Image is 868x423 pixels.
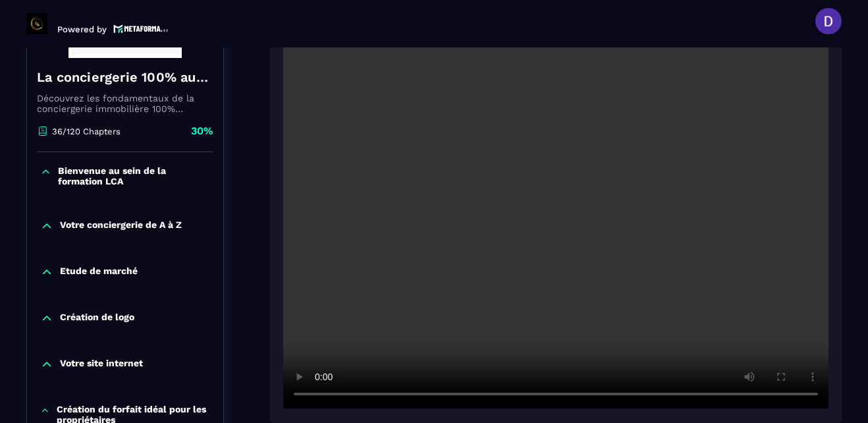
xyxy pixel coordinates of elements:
[191,124,213,138] p: 30%
[57,24,107,34] p: Powered by
[113,23,169,34] img: logo
[58,165,210,186] p: Bienvenue au sein de la formation LCA
[60,266,138,279] p: Etude de marché
[52,127,121,136] p: 36/120 Chapters
[60,219,182,233] p: Votre conciergerie de A à Z
[37,93,213,114] p: Découvrez les fondamentaux de la conciergerie immobilière 100% automatisée. Cette formation est c...
[37,68,213,86] h4: La conciergerie 100% automatisée
[60,358,143,371] p: Votre site internet
[60,312,134,325] p: Création de logo
[26,13,47,34] img: logo-branding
